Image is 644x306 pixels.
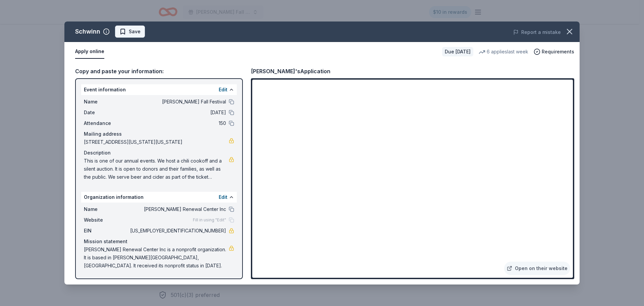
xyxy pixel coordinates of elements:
span: [PERSON_NAME] Renewal Center Inc [129,205,226,213]
div: 6 applies last week [479,48,528,56]
span: Website [84,216,129,224]
div: Organization information [81,192,237,203]
div: [PERSON_NAME]'s Application [251,67,330,76]
button: Edit [219,86,227,94]
div: Mission statement [84,237,234,246]
button: Requirements [534,48,574,56]
div: Description [84,149,234,157]
span: Fill in using "Edit" [193,217,226,223]
button: Edit [219,193,227,201]
span: 150 [129,119,226,127]
div: Copy and paste your information: [75,67,243,76]
span: Save [129,28,141,36]
span: Date [84,108,129,117]
span: EIN [84,227,129,235]
span: [STREET_ADDRESS][US_STATE][US_STATE] [84,138,229,146]
span: [PERSON_NAME] Fall Festival [129,98,226,106]
span: This is one of our annual events. We host a chili cookoff and a silent auction. It is open to don... [84,157,229,181]
span: [US_EMPLOYER_IDENTIFICATION_NUMBER] [129,227,226,235]
div: Due [DATE] [442,47,473,56]
a: Open on their website [504,262,570,275]
span: Attendance [84,119,129,127]
div: Event information [81,84,237,95]
button: Apply online [75,45,104,59]
span: Requirements [542,48,574,56]
button: Save [115,26,145,38]
button: Report a mistake [513,28,561,36]
div: Schwinn [75,26,100,37]
span: Name [84,98,129,106]
span: [PERSON_NAME] Renewal Center Inc is a nonprofit organization. It is based in [PERSON_NAME][GEOGRA... [84,246,229,270]
span: Name [84,205,129,213]
div: Mailing address [84,130,234,138]
span: [DATE] [129,108,226,117]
